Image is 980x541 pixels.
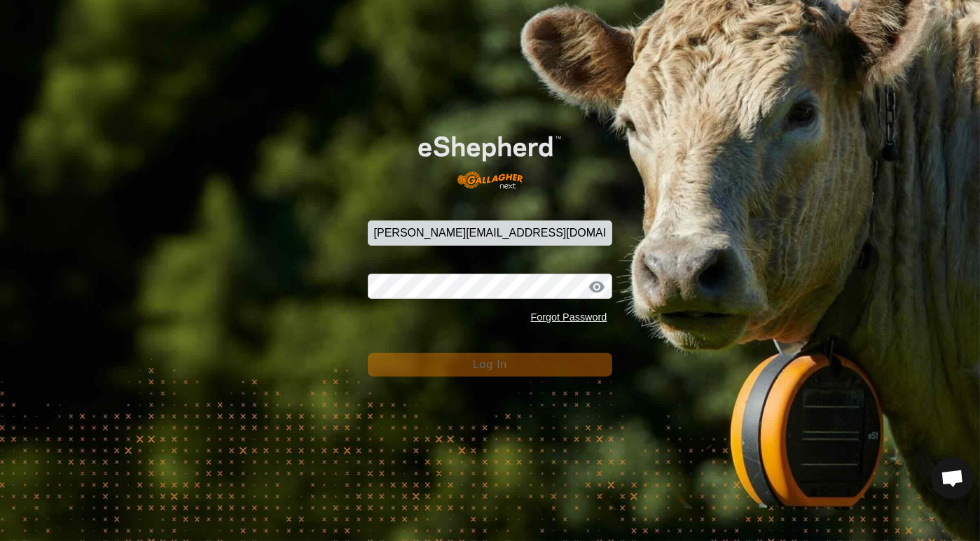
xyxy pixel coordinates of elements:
div: Open chat [932,457,974,499]
span: Log In [473,358,507,370]
a: Forgot Password [531,311,607,323]
input: Email Address [368,220,613,246]
button: Log In [368,353,613,377]
img: E-shepherd Logo [392,115,588,199]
